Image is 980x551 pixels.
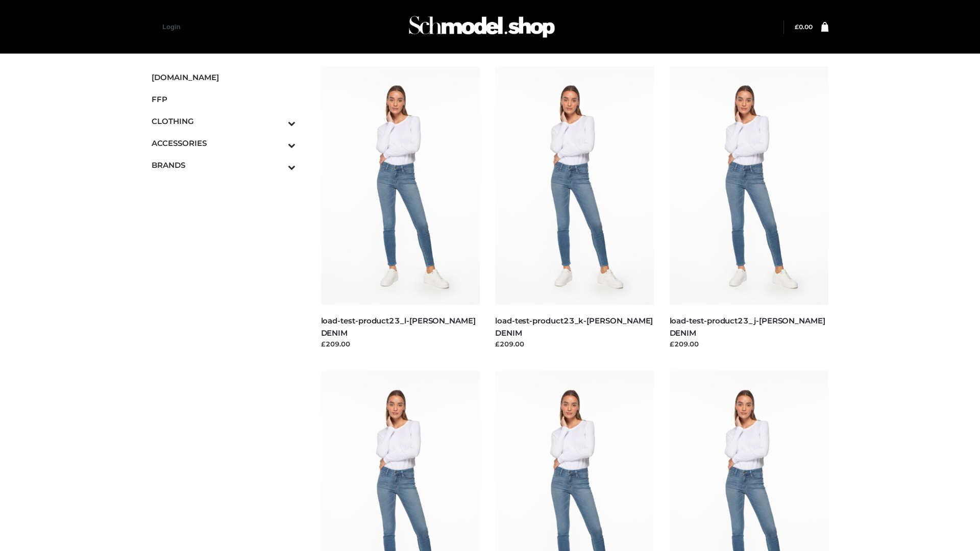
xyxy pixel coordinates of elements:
span: BRANDS [152,159,296,171]
a: load-test-product23_j-[PERSON_NAME] DENIM [670,316,825,337]
div: £209.00 [495,339,654,349]
a: £0.00 [795,23,813,31]
a: load-test-product23_k-[PERSON_NAME] DENIM [495,316,653,337]
span: ACCESSORIES [152,137,296,149]
button: Toggle Submenu [260,132,296,154]
div: £209.00 [321,339,480,349]
a: [DOMAIN_NAME] [152,66,296,88]
span: CLOTHING [152,115,296,127]
span: FFP [152,93,296,105]
a: CLOTHINGToggle Submenu [152,110,296,132]
a: load-test-product23_l-[PERSON_NAME] DENIM [321,316,476,337]
button: Toggle Submenu [260,154,296,176]
bdi: 0.00 [795,23,813,31]
a: Login [162,23,180,31]
a: FFP [152,88,296,110]
a: ACCESSORIESToggle Submenu [152,132,296,154]
span: [DOMAIN_NAME] [152,71,296,83]
button: Toggle Submenu [260,110,296,132]
a: BRANDSToggle Submenu [152,154,296,176]
img: Schmodel Admin 964 [405,7,558,47]
div: £209.00 [670,339,829,349]
span: £ [795,23,799,31]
